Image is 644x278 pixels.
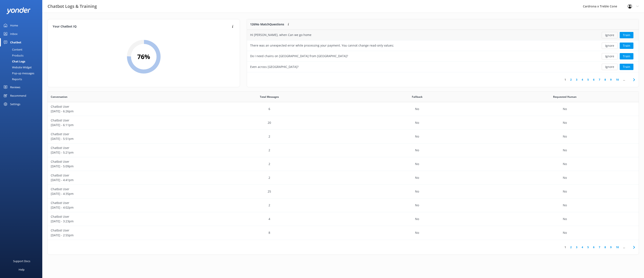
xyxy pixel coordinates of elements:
div: Chatbot [10,38,21,47]
a: 2 [568,245,574,249]
button: Ignore [602,53,618,59]
p: 2 [269,134,270,139]
p: 6 [269,107,270,111]
p: Chatbot User [51,146,192,150]
div: grid [247,30,639,72]
div: There was an unexpected error while processing your payment. You cannot change read-only values; [250,43,394,48]
p: No [563,148,567,153]
div: row [48,143,639,157]
p: 25 [268,189,271,194]
a: 10 [614,245,621,249]
p: [DATE] - 2:55pm [51,233,192,238]
div: Support Docs [13,257,30,265]
p: No [563,175,567,180]
a: 4 [580,245,585,249]
p: No [563,189,567,194]
span: Requested Human [553,95,577,99]
button: Ignore [602,64,618,70]
div: row [247,40,639,51]
a: 9 [608,78,614,82]
p: 2 [269,203,270,208]
p: 2 [269,148,270,153]
div: row [48,157,639,171]
h3: Chatbot Logs & Training [48,3,97,10]
p: No [563,203,567,208]
p: No [563,230,567,235]
a: 6 [591,78,597,82]
p: Chatbot User [51,132,192,136]
p: Chatbot User [51,228,192,233]
div: row [48,171,639,185]
p: No [415,120,419,125]
button: Train [620,32,633,38]
div: Inbox [10,30,18,38]
p: [DATE] - 3:23pm [51,219,192,224]
div: grid [48,102,639,240]
div: row [247,51,639,62]
h4: Your Chatbot IQ [53,24,231,29]
a: 5 [585,78,591,82]
button: Train [620,53,633,59]
p: No [563,134,567,139]
span: ... [621,78,627,82]
div: Even across [GEOGRAPHIC_DATA]? [250,65,299,69]
div: row [48,102,639,116]
a: Content [3,47,42,52]
p: Chatbot User [51,214,192,219]
button: Train [620,64,633,70]
a: 6 [591,245,597,249]
div: row [48,212,639,226]
a: 1 [562,245,568,249]
button: Ignore [602,32,618,38]
a: 1 [562,78,568,82]
p: No [415,148,419,153]
h2: 76 % [137,52,150,62]
p: 4 [269,217,270,221]
p: [DATE] - 5:21pm [51,150,192,155]
p: 2 [269,162,270,166]
a: 2 [568,78,574,82]
a: 7 [597,245,602,249]
p: 8 [269,230,270,235]
button: Ignore [602,43,618,49]
div: row [48,185,639,198]
span: Conversation [51,95,67,99]
p: 126 No Match Questions [250,22,284,27]
a: 3 [574,78,580,82]
p: Chatbot User [51,187,192,191]
button: Train [620,43,633,49]
a: 8 [602,245,608,249]
span: Total Messages [260,95,279,99]
div: row [48,226,639,240]
p: No [563,217,567,221]
a: Products [3,52,42,58]
p: No [415,230,419,235]
p: No [415,134,419,139]
p: Chatbot User [51,159,192,164]
a: 8 [602,78,608,82]
p: Chatbot User [51,104,192,109]
span: ... [621,245,627,249]
p: Chatbot User [51,118,192,123]
div: Home [10,21,18,30]
p: [DATE] - 4:35pm [51,191,192,196]
a: 4 [580,78,585,82]
a: Chat Logs [3,58,42,64]
p: [DATE] - 4:02pm [51,205,192,210]
div: Do I need chains on [GEOGRAPHIC_DATA] from [GEOGRAPHIC_DATA]? [250,54,348,58]
div: row [247,62,639,72]
p: No [415,175,419,180]
div: Products [3,52,23,58]
a: Website Widget [3,64,42,70]
a: 10 [614,78,621,82]
div: Help [19,265,25,274]
div: Website Widget [3,64,32,70]
p: No [415,217,419,221]
p: 20 [268,120,271,125]
a: Reports [3,76,42,82]
p: [DATE] - 6:26pm [51,109,192,114]
div: row [48,116,639,130]
p: [DATE] - 4:41pm [51,178,192,182]
a: 9 [608,245,614,249]
div: Pop-up messages [3,70,34,76]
